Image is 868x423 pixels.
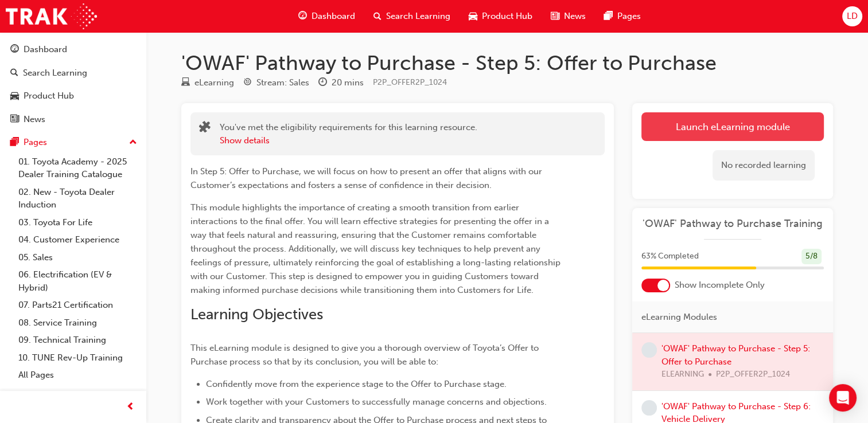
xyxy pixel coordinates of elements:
span: Pages [617,10,641,23]
span: guage-icon [298,9,307,23]
span: target-icon [243,78,252,88]
img: Trak [6,3,97,29]
span: In Step 5: Offer to Purchase, we will focus on how to present an offer that aligns with our Custo... [190,166,544,190]
a: 10. TUNE Rev-Up Training [14,349,142,367]
div: Type [181,76,234,90]
button: DashboardSearch LearningProduct HubNews [5,37,142,132]
a: 07. Parts21 Certification [14,296,142,314]
span: pages-icon [604,9,613,23]
span: car-icon [10,91,19,101]
a: car-iconProduct Hub [460,5,542,28]
span: search-icon [373,9,382,23]
div: Product Hub [24,89,74,103]
span: car-icon [469,9,477,23]
div: News [24,113,45,126]
button: Show details [220,134,270,147]
div: eLearning [194,76,234,89]
span: prev-icon [126,400,135,414]
a: News [5,109,142,130]
div: 5 / 8 [801,249,822,264]
a: pages-iconPages [595,5,650,28]
a: 02. New - Toyota Dealer Induction [14,183,142,214]
span: 63 % Completed [641,250,699,263]
span: eLearning Modules [641,311,717,324]
span: puzzle-icon [199,122,211,135]
span: Learning Objectives [190,305,323,323]
div: Open Intercom Messenger [829,384,857,412]
span: guage-icon [10,45,19,55]
span: Learning resource code [373,77,447,87]
span: Product Hub [482,10,532,23]
button: Pages [5,132,142,153]
span: learningRecordVerb_NONE-icon [641,342,657,358]
a: Launch eLearning module [641,112,824,141]
a: Search Learning [5,62,142,84]
h1: 'OWAF' Pathway to Purchase - Step 5: Offer to Purchase [181,50,833,76]
div: Pages [24,136,47,149]
a: 04. Customer Experience [14,231,142,249]
span: news-icon [551,9,559,23]
span: Confidently move from the experience stage to the Offer to Purchase stage. [206,379,507,389]
a: news-iconNews [542,5,595,28]
span: clock-icon [318,78,327,88]
div: No recorded learning [713,150,815,181]
a: 05. Sales [14,249,142,267]
span: pages-icon [10,138,19,148]
a: 09. Technical Training [14,331,142,349]
span: news-icon [10,115,19,125]
a: search-iconSearch Learning [364,5,460,28]
span: This module highlights the importance of creating a smooth transition from earlier interactions t... [190,202,563,295]
span: Work together with your Customers to successfully manage concerns and objections. [206,397,547,407]
span: Dashboard [312,10,355,23]
span: News [564,10,586,23]
a: guage-iconDashboard [289,5,364,28]
span: learningRecordVerb_NONE-icon [641,400,657,416]
span: LD [847,10,858,23]
div: Search Learning [23,66,87,80]
span: search-icon [10,68,18,79]
a: All Pages [14,366,142,384]
div: Stream: Sales [256,76,309,89]
div: 20 mins [332,76,364,89]
div: Duration [318,76,364,90]
span: Search Learning [386,10,450,23]
div: You've met the eligibility requirements for this learning resource. [220,121,477,147]
span: Show Incomplete Only [675,279,765,292]
div: Dashboard [24,43,67,56]
a: Dashboard [5,39,142,60]
span: up-icon [129,135,137,150]
a: 03. Toyota For Life [14,214,142,232]
span: This eLearning module is designed to give you a thorough overview of Toyota’s Offer to Purchase p... [190,343,541,367]
a: 'OWAF' Pathway to Purchase Training [641,217,824,230]
a: 01. Toyota Academy - 2025 Dealer Training Catalogue [14,153,142,183]
div: Stream [243,76,309,90]
button: LD [842,6,862,26]
a: 08. Service Training [14,314,142,332]
a: 06. Electrification (EV & Hybrid) [14,266,142,296]
span: learningResourceType_ELEARNING-icon [181,78,190,88]
a: Product Hub [5,85,142,107]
